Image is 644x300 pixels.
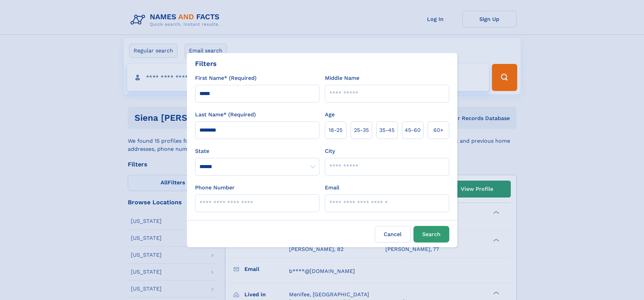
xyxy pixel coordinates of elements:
[329,126,342,134] span: 18‑25
[375,226,411,243] label: Cancel
[195,74,257,82] label: First Name* (Required)
[325,184,339,192] label: Email
[433,126,444,134] span: 60+
[405,126,421,134] span: 45‑60
[195,111,256,119] label: Last Name* (Required)
[325,74,359,82] label: Middle Name
[379,126,395,134] span: 35‑45
[325,111,335,119] label: Age
[195,184,235,192] label: Phone Number
[325,147,335,155] label: City
[195,59,217,69] div: Filters
[195,147,319,155] label: State
[413,226,449,243] button: Search
[354,126,369,134] span: 25‑35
